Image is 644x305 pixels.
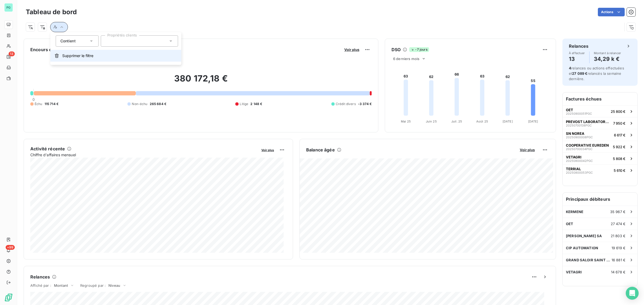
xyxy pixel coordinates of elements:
span: 265 684 € [150,102,166,106]
button: VETAGRI20250800042PGC5 808 € [563,152,637,164]
button: COOPERATIVE EUREDEN20250700034PGC5 922 € [563,141,637,152]
span: relances ou actions effectuées et relancés la semaine dernière. [569,66,624,81]
tspan: Août 25 [476,120,488,123]
span: 13 [9,51,15,56]
img: Logo LeanPay [4,293,13,302]
button: Supprimer le filtre [50,50,181,62]
span: 20250900008PGC [566,136,593,139]
span: 5 922 € [613,145,625,149]
span: PREVOST LABORATORY CONCEPT [566,120,611,124]
span: 21 803 € [611,234,625,238]
span: VETAGRI [566,155,581,159]
span: OET [566,108,573,112]
button: Actions [598,8,625,16]
span: Litige [240,102,248,106]
h6: DSO [391,46,401,53]
h6: Factures échues [563,92,637,105]
span: 25 800 € [611,109,625,114]
span: 0 [32,97,35,102]
button: TERRIAL20250800053PGC5 610 € [563,164,637,176]
button: Voir plus [518,147,536,152]
tspan: Juin 25 [426,120,437,123]
span: Non-échu [132,102,147,106]
span: OET [566,222,573,226]
span: 6 617 € [614,133,625,137]
h2: 380 172,18 € [30,73,372,89]
span: 115 714 € [45,102,58,106]
span: Échu [35,102,42,106]
span: COOPERATIVE EUREDEN [566,143,609,147]
tspan: Juil. 25 [451,120,462,123]
span: 14 678 € [611,270,625,274]
span: Chiffre d'affaires mensuel [30,152,258,158]
span: À effectuer [569,51,585,55]
span: KERMENE [566,210,583,214]
button: Voir plus [260,147,276,152]
span: 20250700034PGC [566,147,592,151]
span: Regroupé par : [80,283,106,288]
span: 20250800053PGC [566,171,593,174]
span: 16 881 € [612,258,625,262]
span: 19 619 € [612,246,625,250]
span: 7 950 € [613,121,625,125]
span: 35 967 € [610,210,625,214]
span: Supprimer le filtre [62,53,93,58]
button: Voir plus [343,47,361,52]
span: 20250900051PGC [566,112,592,115]
div: PG [4,3,13,12]
input: Propriétés clients [105,39,110,43]
span: 20250800042PGC [566,159,593,162]
span: Contient [60,39,76,43]
span: Montant [54,283,68,288]
span: [PERSON_NAME] SA [566,234,602,238]
h6: Encours client [30,46,61,53]
span: -7 jours [409,47,429,52]
h4: 13 [569,55,585,63]
h6: Activité récente [30,146,65,152]
tspan: Mai 25 [401,120,411,123]
tspan: [DATE] [503,120,513,123]
button: OET20250900051PGC25 800 € [563,105,637,117]
button: PREVOST LABORATORY CONCEPT20250700138PGC7 950 € [563,117,637,129]
span: Affiché par : [30,283,51,288]
h4: 34,29 k € [594,55,621,63]
span: 5 610 € [614,168,625,173]
h6: Balance âgée [306,147,335,153]
span: Voir plus [344,47,359,52]
span: +99 [6,245,15,250]
span: -3 374 € [358,102,372,106]
span: 6 derniers mois [393,57,419,61]
span: CIP AUTOMATION [566,246,598,250]
span: Montant à relancer [594,51,621,55]
h6: Relances [30,274,50,280]
span: Crédit divers [336,102,356,106]
span: GRAND SALOIR SAINT NICOLAS [566,258,612,262]
span: 20250700138PGC [566,124,592,127]
h3: Tableau de bord [26,7,77,17]
span: 27 089 € [572,71,587,76]
span: 5 808 € [613,157,625,161]
span: Niveau [108,283,120,288]
span: Voir plus [520,148,535,152]
button: SN NOREA20250900008PGC6 617 € [563,129,637,141]
span: 2 148 € [250,102,262,106]
span: VETAGRI [566,270,582,274]
h6: Relances [569,43,588,49]
span: Voir plus [261,148,274,152]
span: SN NOREA [566,131,584,136]
h6: Principaux débiteurs [563,193,637,206]
span: 27 474 € [611,222,625,226]
div: Open Intercom Messenger [626,287,639,300]
tspan: [DATE] [528,120,538,123]
span: 4 [569,66,571,70]
span: TERRIAL [566,167,581,171]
